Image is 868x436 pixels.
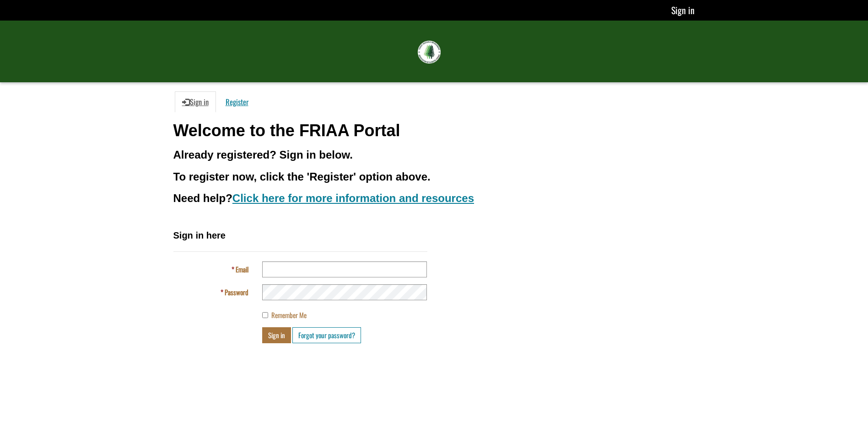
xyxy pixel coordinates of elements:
button: Sign in [262,327,291,343]
a: Sign in [175,91,216,112]
h1: Welcome to the FRIAA Portal [173,122,695,140]
a: Forgot your password? [292,327,361,343]
span: Password [225,287,248,297]
a: Click here for more information and resources [232,192,474,204]
h3: To register now, click the 'Register' option above. [173,171,695,183]
h3: Already registered? Sign in below. [173,149,695,161]
input: Remember Me [262,312,268,318]
img: FRIAA Submissions Portal [418,41,441,64]
span: Remember Me [271,310,307,320]
h3: Need help? [173,192,695,204]
span: Sign in here [173,230,226,240]
a: Register [218,91,256,112]
span: Email [236,264,248,274]
a: Sign in [671,3,695,17]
